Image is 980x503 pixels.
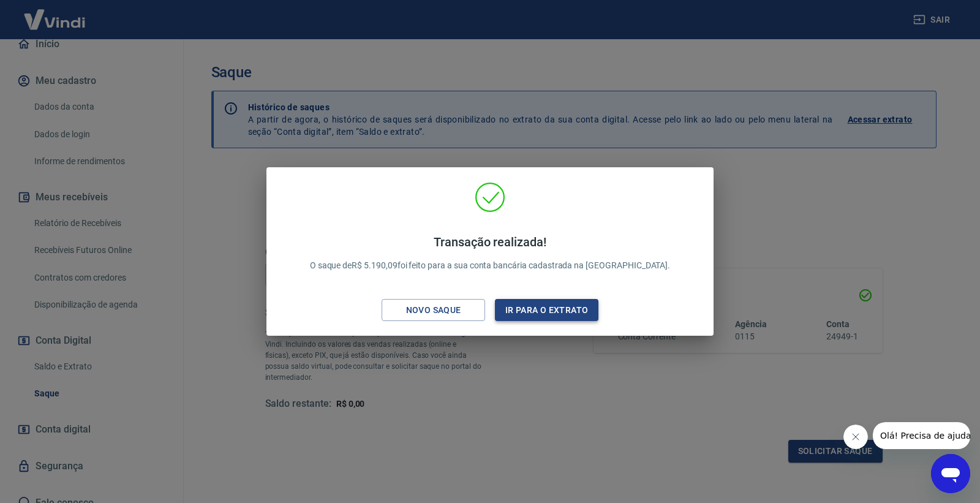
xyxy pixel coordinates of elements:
iframe: Botão para abrir a janela de mensagens [931,454,970,493]
button: Novo saque [382,299,485,322]
h4: Transação realizada! [310,235,671,249]
span: Olá! Precisa de ajuda? [7,9,103,18]
p: O saque de R$ 5.190,09 foi feito para a sua conta bancária cadastrada na [GEOGRAPHIC_DATA]. [310,235,671,272]
button: Ir para o extrato [495,299,598,322]
div: Novo saque [391,303,476,318]
iframe: Fechar mensagem [843,425,868,449]
iframe: Mensagem da empresa [873,422,970,449]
